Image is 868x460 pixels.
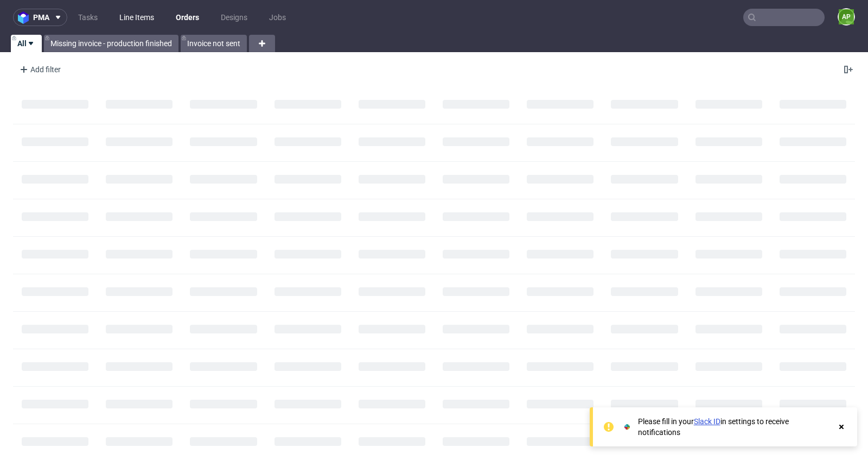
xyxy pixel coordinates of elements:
[11,35,42,52] a: All
[839,9,854,24] figcaption: AP
[113,9,161,26] a: Line Items
[263,9,292,26] a: Jobs
[18,11,33,24] img: logo
[694,417,720,426] a: Slack ID
[44,35,178,52] a: Missing invoice - production finished
[15,61,63,78] div: Add filter
[638,416,831,438] div: Please fill in your in settings to receive notifications
[622,421,633,432] img: Slack
[214,9,254,26] a: Designs
[181,35,247,52] a: Invoice not sent
[33,14,49,21] span: pma
[13,9,67,26] button: pma
[72,9,104,26] a: Tasks
[169,9,206,26] a: Orders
